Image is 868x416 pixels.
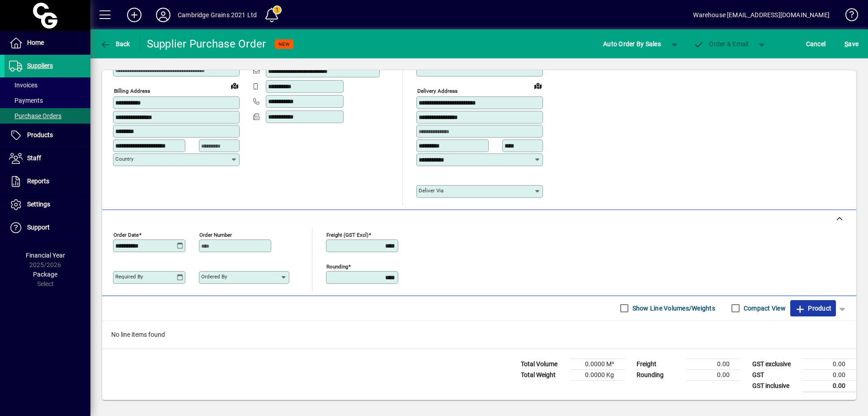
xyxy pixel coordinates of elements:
span: Payments [9,97,43,104]
span: Support [27,224,50,231]
button: Product [790,300,836,316]
a: Staff [5,147,90,170]
mat-label: Required by [115,273,143,280]
span: Cancel [806,37,826,51]
span: Settings [27,201,50,208]
a: Invoices [5,77,90,93]
span: Product [795,301,831,316]
mat-label: Order number [199,231,232,238]
span: S [844,40,848,48]
td: 0.00 [802,369,856,380]
span: Invoices [9,81,38,89]
mat-label: Rounding [326,263,348,269]
td: Freight [632,359,686,369]
span: Package [33,271,57,278]
a: Payments [5,93,90,108]
div: No line items found [102,321,856,349]
span: Staff [27,154,41,162]
span: Order & Email [693,40,749,48]
button: Cancel [804,36,828,52]
div: Cambridge Grains 2021 Ltd [178,8,257,22]
button: Add [120,7,149,23]
td: 0.0000 Kg [571,369,625,380]
mat-label: Order date [113,231,139,238]
a: Reports [5,170,90,193]
a: Knowledge Base [839,2,857,31]
mat-label: Country [115,156,133,162]
button: Back [98,36,132,52]
td: 0.00 [686,359,741,369]
a: Settings [5,193,90,216]
a: Support [5,216,90,239]
td: Rounding [632,369,686,380]
button: Profile [149,7,178,23]
span: Products [27,131,53,139]
span: Auto Order By Sales [603,37,661,51]
a: View on map [227,78,242,93]
mat-label: Deliver via [419,187,443,194]
a: Purchase Orders [5,108,90,124]
td: Total Weight [516,369,571,380]
label: Compact View [742,304,786,313]
td: 0.00 [802,380,856,392]
td: GST [748,369,802,380]
mat-label: Ordered by [201,273,227,280]
mat-label: Freight (GST excl) [326,231,368,238]
button: Auto Order By Sales [599,36,665,52]
td: GST inclusive [748,380,802,392]
span: NEW [278,41,290,47]
span: Purchase Orders [9,112,61,120]
span: Suppliers [27,62,53,69]
button: Order & Email [689,36,753,52]
label: Show Line Volumes/Weights [631,304,715,313]
td: GST exclusive [748,359,802,369]
a: Home [5,32,90,54]
app-page-header-button: Back [90,36,140,52]
a: View on map [531,78,545,93]
a: Products [5,124,90,147]
td: 0.00 [802,359,856,369]
span: Financial Year [26,252,65,259]
td: 0.00 [686,369,741,380]
button: Save [842,36,861,52]
span: Home [27,39,44,46]
span: ave [844,37,859,51]
div: Supplier Purchase Order [147,37,266,51]
div: Warehouse [EMAIL_ADDRESS][DOMAIN_NAME] [693,8,830,22]
td: 0.0000 M³ [571,359,625,369]
span: Reports [27,177,49,185]
span: Back [100,40,130,48]
td: Total Volume [516,359,571,369]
